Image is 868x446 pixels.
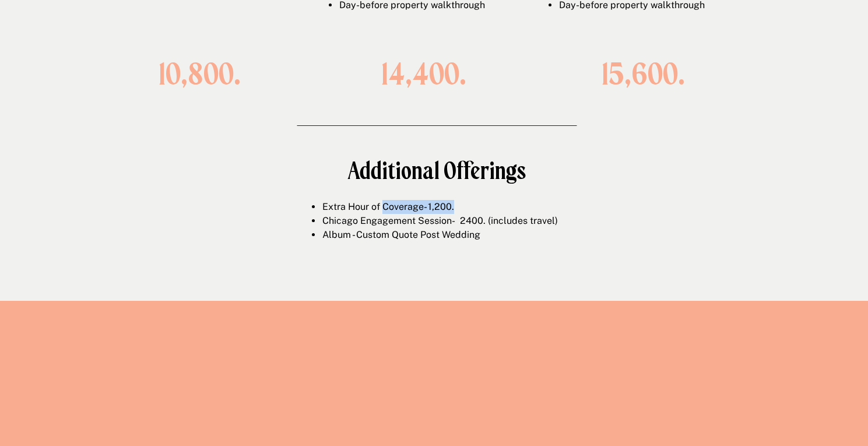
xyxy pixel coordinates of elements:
span: Chicago Engagement Session- 2400. (includes travel) [322,215,558,226]
h1: Additional Offerings [226,158,648,184]
h1: 10,800. [124,58,276,90]
h1: 14,400. [348,58,500,90]
h1: 15,600. [568,58,719,90]
span: Album - Custom Quote Post Wedding [322,229,480,240]
span: Extra Hour of Coverage- 1,200. [322,201,454,212]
